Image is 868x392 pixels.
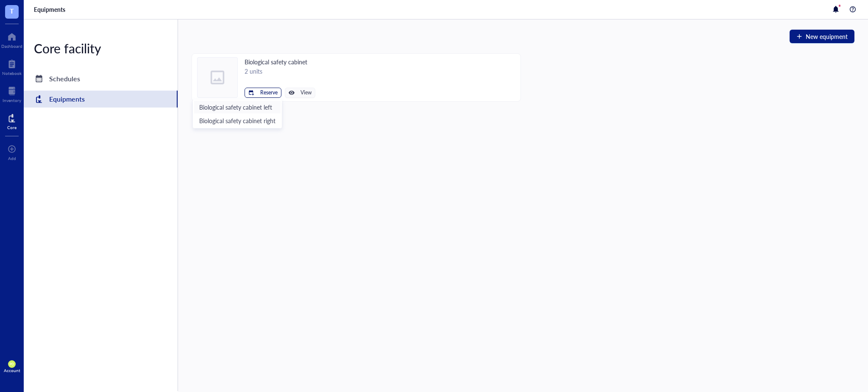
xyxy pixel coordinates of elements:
div: Add [8,156,16,161]
a: Equipments [24,91,178,108]
a: Core [7,111,17,130]
a: Equipments [34,6,67,13]
div: Dashboard [1,44,22,49]
a: Dashboard [1,30,22,49]
button: Reserve [245,88,281,98]
div: 2 units [245,66,315,76]
button: New equipment [790,30,854,43]
span: Biological safety cabinet right [199,116,275,125]
div: Equipments [49,93,85,105]
a: Schedules [24,70,178,87]
div: Schedules [49,73,80,85]
a: Inventory [3,84,21,103]
span: PO [10,362,14,366]
span: Biological safety cabinet left [199,102,275,112]
div: Notebook [2,71,22,76]
div: Core [7,125,17,130]
span: T [10,6,14,16]
span: View [300,90,312,96]
div: Inventory [3,98,21,103]
div: Account [4,368,20,373]
a: Notebook [2,57,22,76]
div: Core facility [24,40,178,57]
span: New equipment [806,33,848,40]
span: Reserve [260,90,278,96]
div: Biological safety cabinet [245,57,315,66]
button: View [285,88,315,98]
